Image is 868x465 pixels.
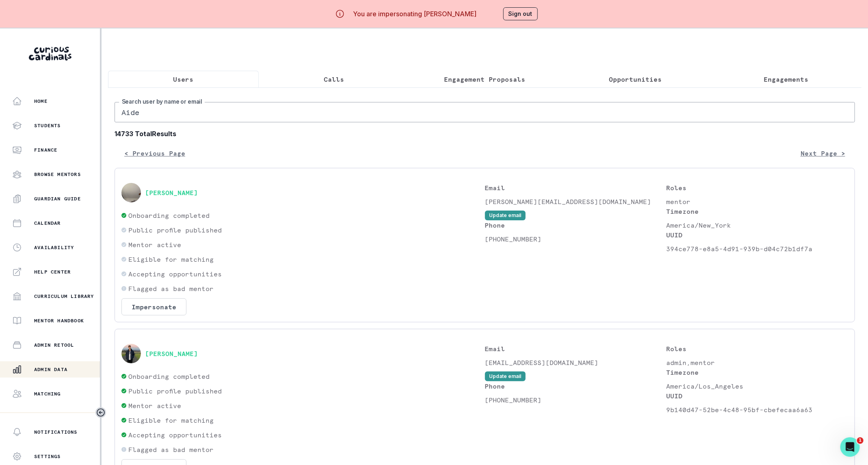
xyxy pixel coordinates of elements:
img: Curious Cardinals Logo [29,47,71,61]
p: [PERSON_NAME][EMAIL_ADDRESS][DOMAIN_NAME] [485,197,667,206]
button: [PERSON_NAME] [145,189,198,197]
p: Students [34,122,61,129]
p: 394ce778-e8a5-4d91-939b-d04c72b1df7a [667,244,848,254]
p: Flagged as bad mentor [128,284,214,293]
button: Update email [485,372,526,381]
p: admin,mentor [667,358,848,367]
p: Flagged as bad mentor [128,445,214,454]
p: Availability [34,244,74,251]
p: Engagement Proposals [444,74,526,84]
p: Curriculum Library [34,293,94,300]
p: [PHONE_NUMBER] [485,234,667,244]
p: Mentor active [128,240,181,250]
p: Eligible for matching [128,415,214,425]
button: Toggle sidebar [95,407,106,418]
button: Sign out [503,7,538,20]
p: UUID [667,230,848,240]
p: Browse Mentors [34,171,81,178]
p: [PHONE_NUMBER] [485,395,667,405]
iframe: Intercom live chat [840,437,860,457]
p: Engagements [764,74,809,84]
p: Phone [485,381,667,391]
p: Opportunities [609,74,662,84]
p: Onboarding completed [128,372,210,381]
p: America/New_York [667,220,848,230]
b: 14733 Total Results [115,129,855,139]
p: Finance [34,147,57,153]
span: 1 [857,437,864,444]
p: Roles [667,344,848,354]
p: Home [34,98,48,104]
p: Calendar [34,220,61,226]
p: America/Los_Angeles [667,381,848,391]
p: Settings [34,453,61,460]
p: Calls [324,74,344,84]
p: Email [485,183,667,193]
p: 9b140d47-52be-4c48-95bf-cbefecaa6a63 [667,405,848,415]
p: Phone [485,220,667,230]
p: UUID [667,391,848,401]
p: Guardian Guide [34,196,81,202]
p: Admin Data [34,366,67,373]
p: Public profile published [128,225,222,235]
p: Roles [667,183,848,193]
button: < Previous Page [115,145,195,161]
p: Eligible for matching [128,254,214,264]
p: Mentor Handbook [34,317,84,324]
p: You are impersonating [PERSON_NAME] [353,9,476,19]
p: Public profile published [128,386,222,396]
p: Onboarding completed [128,211,210,220]
p: Admin Retool [34,342,74,348]
button: Next Page > [791,145,855,161]
p: Mentor active [128,401,181,411]
p: Timezone [667,206,848,216]
p: Accepting opportunities [128,430,222,440]
p: Notifications [34,429,78,435]
p: Users [173,74,194,84]
p: Matching [34,391,61,397]
p: Email [485,344,667,354]
p: Accepting opportunities [128,269,222,279]
p: [EMAIL_ADDRESS][DOMAIN_NAME] [485,358,667,367]
button: [PERSON_NAME] [145,350,198,358]
button: Update email [485,211,526,220]
p: Help Center [34,269,71,275]
p: mentor [667,197,848,206]
button: Impersonate [121,298,186,315]
p: Timezone [667,367,848,377]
